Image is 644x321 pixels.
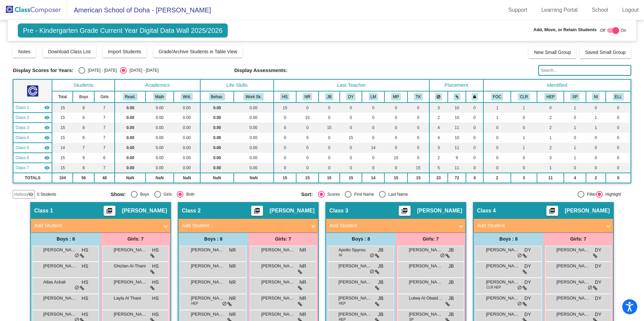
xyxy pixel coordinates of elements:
td: 3 [429,143,448,153]
mat-panel-title: Add Student [329,222,454,230]
mat-expansion-panel-header: Add Student [474,219,613,232]
button: HS [280,93,289,101]
td: 15 [274,173,296,183]
td: NaN [115,173,146,183]
td: 0.00 [115,103,146,113]
th: Identified [483,79,631,91]
td: 15 [296,113,319,123]
td: Monica Perez - No Class Name [13,153,52,163]
td: 0 [483,143,511,153]
td: 0.00 [234,113,274,123]
button: Print Students Details [399,206,411,216]
td: 10 [448,103,466,113]
td: Jennifer Bendriss - No Class Name [13,123,52,133]
button: Print Students Details [546,206,558,216]
td: 0 [340,113,362,123]
td: 0.00 [146,163,173,173]
td: 1 [564,103,586,113]
td: Diane Younes - No Class Name [13,133,52,143]
span: Add, Move, or Retain Students [533,26,597,33]
td: 7 [73,143,94,153]
td: 0.00 [146,133,173,143]
td: 1 [537,133,564,143]
td: 2 [537,123,564,133]
td: 14 [52,143,73,153]
td: 10 [448,133,466,143]
td: 1 [483,113,511,123]
td: 0 [564,163,586,173]
td: 0.00 [174,133,201,143]
th: Hannah Staley [274,91,296,103]
th: Parent requires High Energy [537,91,564,103]
span: Class 4 [15,135,29,141]
td: 10 [448,113,466,123]
td: 3 [511,173,537,183]
td: 0 [564,133,586,143]
td: 15 [52,163,73,173]
td: 1 [511,143,537,153]
span: Saved Small Group [585,50,626,55]
td: 0 [466,163,483,173]
td: 0.00 [174,153,201,163]
td: 0 [606,113,631,123]
mat-icon: picture_as_pdf [253,207,261,217]
button: NI [592,93,600,101]
td: 0 [296,103,319,113]
td: 104 [52,173,73,183]
td: 0 [586,103,606,113]
span: New Small Group [534,50,571,55]
td: 15 [384,173,408,183]
td: 0 [319,163,339,173]
td: 0 [606,143,631,153]
td: 0 [606,153,631,163]
td: 9 [73,153,94,163]
button: Notes [13,46,36,58]
th: Natalia Robbins [296,91,319,103]
td: 0 [384,143,408,153]
a: School [586,5,613,15]
td: 0.00 [115,163,146,173]
th: Keep with students [448,91,466,103]
button: Read. [123,93,138,101]
td: 0 [340,143,362,153]
td: 0.00 [200,153,233,163]
button: FOC [491,93,503,101]
button: Writ. [181,93,193,101]
td: 0.00 [234,143,274,153]
th: Total [52,91,73,103]
a: Logout [617,5,644,15]
td: 0.00 [234,103,274,113]
button: TK [414,93,423,101]
th: Boys [73,91,94,103]
td: NaN [146,173,173,183]
td: 4 [564,173,586,183]
mat-icon: picture_as_pdf [548,207,556,217]
td: 1 [564,123,586,133]
td: 0 [274,143,296,153]
td: 48 [94,173,115,183]
td: 15 [52,113,73,123]
input: Search... [538,65,631,76]
td: NaN [174,173,201,183]
td: 0.00 [174,163,201,173]
mat-expansion-panel-header: Add Student [31,219,170,232]
td: 1 [564,143,586,153]
mat-panel-title: Add Student [477,222,602,230]
button: DY [346,93,356,101]
mat-icon: visibility [44,145,50,150]
td: 2 [483,173,511,183]
button: Work Sk. [244,93,264,101]
td: 0 [384,163,408,173]
td: 0 [466,143,483,153]
td: 0.00 [146,153,173,163]
th: Non Independent Work Habits [586,91,606,103]
th: Last Teacher [274,79,429,91]
td: 0.00 [200,113,233,123]
span: Class 7 [15,165,29,171]
td: 3 [537,153,564,163]
span: Display Assessments: [234,67,288,73]
td: 0 [274,153,296,163]
td: 0 [586,143,606,153]
td: 0 [384,133,408,143]
mat-icon: visibility [44,135,50,140]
